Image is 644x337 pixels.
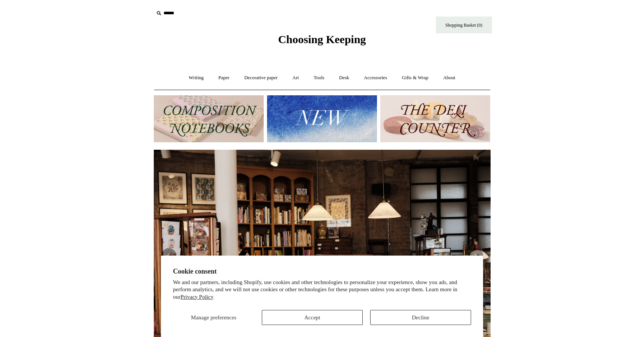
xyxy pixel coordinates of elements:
[173,310,254,325] button: Manage preferences
[436,68,462,88] a: About
[278,33,366,45] span: Choosing Keeping
[173,279,471,301] p: We and our partners, including Shopify, use cookies and other technologies to personalize your ex...
[468,248,483,263] button: Next
[286,68,306,88] a: Art
[267,95,377,142] img: New.jpg__PID:f73bdf93-380a-4a35-bcfe-7823039498e1
[173,268,471,275] h2: Cookie consent
[212,68,236,88] a: Paper
[191,314,236,320] span: Manage preferences
[180,294,213,300] a: Privacy Policy
[154,95,264,142] img: 202302 Composition ledgers.jpg__PID:69722ee6-fa44-49dd-a067-31375e5d54ec
[370,310,471,325] button: Decline
[380,95,490,142] img: The Deli Counter
[395,68,435,88] a: Gifts & Wrap
[357,68,394,88] a: Accessories
[332,68,356,88] a: Desk
[262,310,363,325] button: Accept
[182,68,210,88] a: Writing
[307,68,331,88] a: Tools
[237,68,284,88] a: Decorative paper
[278,39,366,44] a: Choosing Keeping
[161,248,176,263] button: Previous
[436,17,492,33] a: Shopping Basket (0)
